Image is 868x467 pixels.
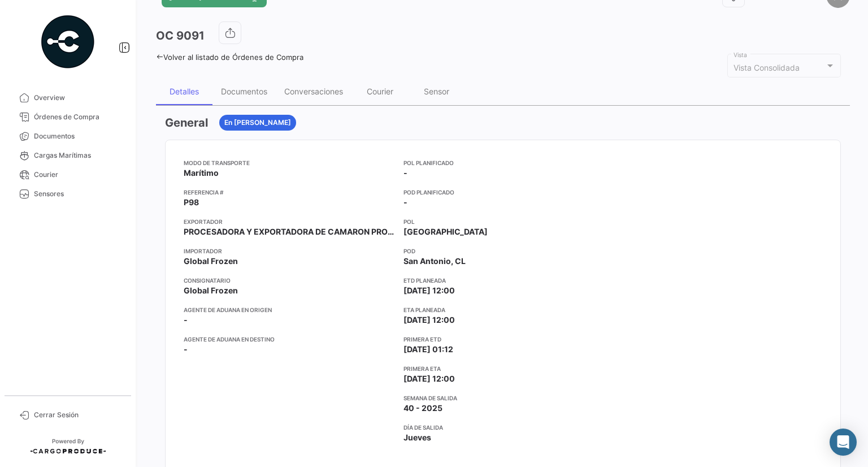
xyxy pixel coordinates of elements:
app-card-info-title: Semana de Salida [403,394,609,403]
a: Overview [9,88,127,107]
app-card-info-title: Agente de Aduana en Origen [184,305,394,314]
app-card-info-title: ETA planeada [403,305,609,314]
a: Volver al listado de Órdenes de Compra [156,53,303,62]
div: Detalles [170,87,199,96]
span: Órdenes de Compra [34,112,122,122]
a: Órdenes de Compra [9,107,127,127]
app-card-info-title: POL [403,217,609,226]
span: P98 [184,197,199,208]
span: Global Frozen [184,285,238,296]
app-card-info-title: POL Planificado [403,158,609,167]
span: Marítimo [184,167,219,179]
span: Cerrar Sesión [34,410,122,420]
app-card-info-title: Agente de Aduana en Destino [184,335,394,344]
span: [DATE] 01:12 [403,344,453,355]
div: Sensor [424,87,449,96]
span: - [184,344,188,355]
span: [GEOGRAPHIC_DATA] [403,226,488,237]
span: En [PERSON_NAME] [224,118,291,128]
app-card-info-title: Consignatario [184,276,394,285]
img: powered-by.png [40,14,96,70]
app-card-info-title: POD Planificado [403,188,609,197]
span: Overview [34,93,122,103]
app-card-info-title: ETD planeada [403,276,609,285]
app-card-info-title: Exportador [184,217,394,226]
div: Documentos [221,87,267,96]
app-card-info-title: Modo de Transporte [184,158,394,167]
app-card-info-title: Día de Salida [403,423,609,432]
div: Courier [367,87,393,96]
span: Global Frozen [184,256,238,267]
span: Documentos [34,131,122,141]
app-card-info-title: Primera ETD [403,335,609,344]
a: Documentos [9,127,127,146]
span: 40 - 2025 [403,403,442,414]
span: Sensores [34,189,122,199]
mat-select-trigger: Vista Consolidada [734,63,800,72]
span: Jueves [403,432,431,443]
div: Abrir Intercom Messenger [830,429,857,456]
span: - [403,167,407,179]
span: - [403,197,407,208]
a: Courier [9,165,127,184]
span: PROCESADORA Y EXPORTADORA DE CAMARON PROCAMARONEX C. LTDA. [184,226,394,237]
div: Conversaciones [284,87,343,96]
app-card-info-title: Importador [184,247,394,256]
span: [DATE] 12:00 [403,314,455,326]
span: [DATE] 12:00 [403,373,455,384]
span: - [184,314,188,326]
span: Courier [34,170,122,180]
a: Cargas Marítimas [9,146,127,165]
h3: OC 9091 [156,28,205,44]
app-card-info-title: Referencia # [184,188,394,197]
span: Cargas Marítimas [34,150,122,161]
a: Sensores [9,184,127,204]
span: [DATE] 12:00 [403,285,455,296]
span: San Antonio, CL [403,256,466,267]
h3: General [165,115,208,131]
app-card-info-title: Primera ETA [403,364,609,373]
app-card-info-title: POD [403,247,609,256]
